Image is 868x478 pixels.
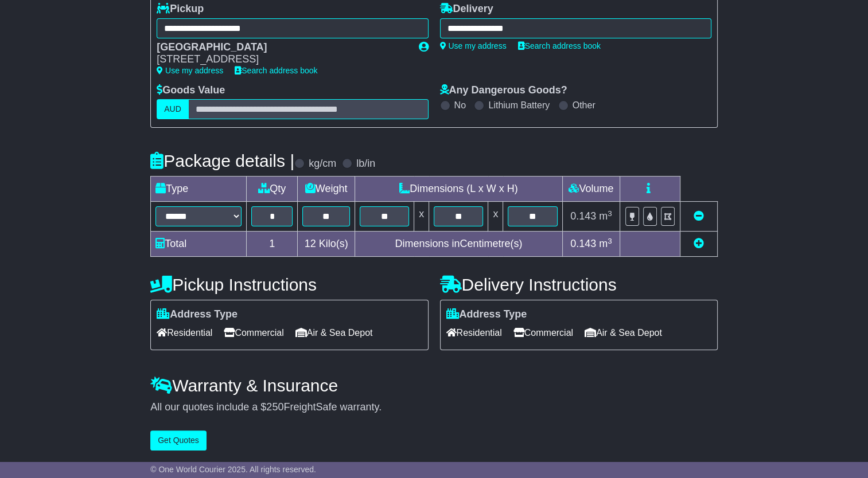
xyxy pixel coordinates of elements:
h4: Pickup Instructions [150,275,428,294]
td: x [414,202,429,232]
td: Qty [247,177,298,202]
label: lb/in [356,158,375,170]
div: All our quotes include a $ FreightSafe warranty. [150,401,718,414]
span: 0.143 [570,238,596,249]
td: Type [151,177,247,202]
td: 1 [247,232,298,257]
label: AUD [157,99,189,119]
span: Commercial [513,324,573,342]
td: Kilo(s) [298,232,355,257]
span: 250 [266,401,283,413]
a: Remove this item [694,210,704,222]
span: Residential [157,324,212,342]
div: [GEOGRAPHIC_DATA] [157,41,407,54]
label: Address Type [446,308,527,321]
td: Weight [298,177,355,202]
label: No [454,100,466,111]
td: Volume [562,177,620,202]
span: 12 [305,238,316,249]
sup: 3 [608,237,612,245]
span: m [599,238,612,249]
label: Address Type [157,308,238,321]
span: 0.143 [570,210,596,222]
td: Dimensions (L x W x H) [355,177,562,202]
a: Search address book [518,41,601,50]
span: © One World Courier 2025. All rights reserved. [150,465,316,474]
h4: Warranty & Insurance [150,376,718,395]
span: m [599,210,612,222]
a: Add new item [694,238,704,249]
a: Search address book [235,66,317,75]
h4: Delivery Instructions [440,275,718,294]
td: Dimensions in Centimetre(s) [355,232,562,257]
label: Lithium Battery [488,100,550,111]
label: Any Dangerous Goods? [440,84,567,97]
label: Pickup [157,3,204,15]
label: kg/cm [309,158,336,170]
a: Use my address [157,66,223,75]
sup: 3 [608,209,612,218]
span: Air & Sea Depot [585,324,662,342]
label: Goods Value [157,84,225,97]
span: Residential [446,324,502,342]
button: Get Quotes [150,430,207,450]
span: Commercial [224,324,283,342]
label: Other [573,100,595,111]
label: Delivery [440,3,493,15]
td: x [488,202,503,232]
h4: Package details | [150,151,294,170]
div: [STREET_ADDRESS] [157,53,407,66]
td: Total [151,232,247,257]
a: Use my address [440,41,507,50]
span: Air & Sea Depot [295,324,373,342]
